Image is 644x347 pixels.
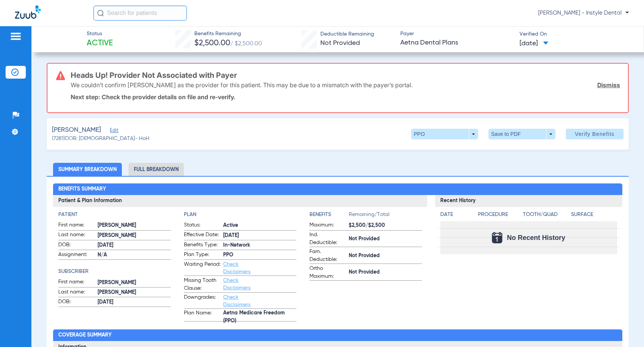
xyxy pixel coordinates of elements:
[58,268,171,276] h4: Subscriber
[87,38,113,49] span: Active
[110,128,117,135] span: Edit
[98,232,171,240] span: [PERSON_NAME]
[507,234,565,241] span: No Recent History
[523,211,568,219] h4: Tooth/Quad
[520,39,548,48] span: [DATE]
[58,241,95,250] span: DOB:
[349,211,422,221] span: Remaining/Total
[400,38,513,48] span: Aetna Dental Plans
[223,278,250,290] a: Check Disclaimers
[184,261,221,276] span: Waiting Period:
[230,41,262,47] span: / $2,500.00
[597,81,620,89] a: Dismiss
[71,93,620,101] p: Next step: Check the provider details on file and re-verify.
[435,195,622,207] h3: Recent History
[223,241,296,249] span: In-Network
[223,295,250,307] a: Check Disclaimers
[538,9,629,17] span: [PERSON_NAME] - Instyle Dental
[309,248,346,264] span: Fam. Deductible:
[97,10,104,16] img: Search Icon
[58,298,95,307] span: DOB:
[520,30,632,38] span: Verified On
[575,131,614,137] span: Verify Benefits
[309,211,349,219] h4: Benefits
[56,71,65,80] img: error-icon
[184,309,221,321] span: Plan Name:
[93,6,187,21] input: Search for patients
[184,221,221,230] span: Status:
[223,251,296,259] span: PPO
[184,293,221,308] span: Downgrades:
[194,30,262,38] span: Benefits Remaining
[349,252,422,260] span: Not Provided
[58,288,95,297] span: Last name:
[184,231,221,240] span: Effective Date:
[58,231,95,240] span: Last name:
[411,129,478,139] button: PPO
[129,163,184,176] li: Full Breakdown
[184,241,221,250] span: Benefits Type:
[194,39,230,47] span: $2,500.00
[98,241,171,249] span: [DATE]
[98,222,171,229] span: [PERSON_NAME]
[440,211,472,221] app-breakdown-title: Date
[309,265,346,280] span: Ortho Maximum:
[184,277,221,292] span: Missing Tooth Clause:
[184,211,296,219] h4: Plan
[184,251,221,260] span: Plan Type:
[53,183,622,195] h2: Benefits Summary
[98,289,171,296] span: [PERSON_NAME]
[71,81,413,89] p: We couldn’t confirm [PERSON_NAME] as the provider for this patient. This may be due to a mismatch...
[53,195,427,207] h3: Patient & Plan Information
[58,278,95,287] span: First name:
[349,222,422,229] span: $2,500/$2,500
[320,40,360,46] span: Not Provided
[320,30,374,38] span: Deductible Remaining
[309,211,349,221] app-breakdown-title: Benefits
[15,6,41,19] img: Zuub Logo
[478,211,520,221] app-breakdown-title: Procedure
[223,232,296,240] span: [DATE]
[492,232,502,243] img: Calendar
[58,211,171,219] h4: Patient
[223,262,250,274] a: Check Disclaimers
[58,251,95,260] span: Assignment:
[309,231,346,247] span: Ind. Deductible:
[71,71,620,79] h3: Heads Up! Provider Not Associated with Payer
[52,125,101,135] span: [PERSON_NAME]
[571,211,617,219] h4: Surface
[478,211,520,219] h4: Procedure
[58,221,95,230] span: First name:
[98,298,171,306] span: [DATE]
[309,221,346,230] span: Maximum:
[349,235,422,243] span: Not Provided
[349,268,422,276] span: Not Provided
[98,279,171,287] span: [PERSON_NAME]
[571,211,617,221] app-breakdown-title: Surface
[10,32,22,41] img: hamburger-icon
[223,313,296,321] span: Aetna Medicare Freedom (PPO)
[566,129,623,139] button: Verify Benefits
[223,222,296,229] span: Active
[440,211,472,219] h4: Date
[53,163,122,176] li: Summary Breakdown
[98,251,171,259] span: N/A
[523,211,568,221] app-breakdown-title: Tooth/Quad
[400,30,513,38] span: Payer
[489,129,555,139] button: Save to PDF
[52,135,150,143] span: (7281) DOB: [DEMOGRAPHIC_DATA] - HoH
[53,329,622,341] h2: Coverage Summary
[87,30,113,38] span: Status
